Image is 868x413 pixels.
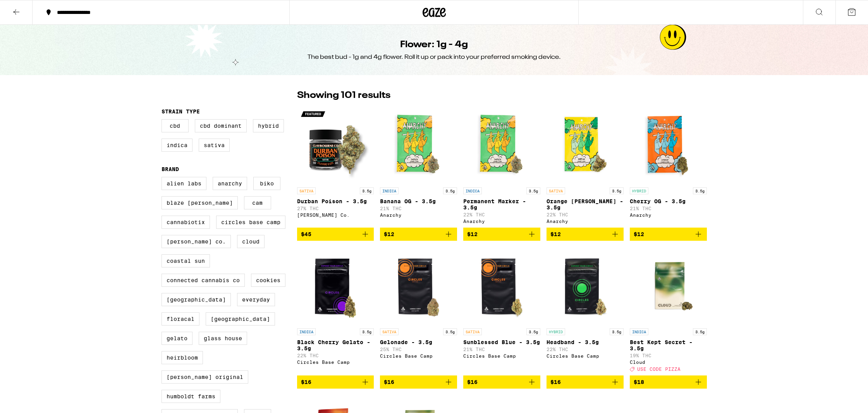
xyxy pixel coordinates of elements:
[162,293,231,306] label: [GEOGRAPHIC_DATA]
[463,339,540,345] p: Sunblessed Blue - 3.5g
[634,379,644,385] span: $18
[162,332,193,345] label: Gelato
[380,347,457,352] p: 25% THC
[630,247,707,324] img: Cloud - Best Kept Secret - 3.5g
[463,328,482,335] p: SATIVA
[297,106,374,183] img: Claybourne Co. - Durban Poison - 3.5g
[162,216,210,229] label: Cannabiotix
[360,328,374,335] p: 3.5g
[463,353,540,358] div: Circles Base Camp
[297,212,374,218] div: [PERSON_NAME] Co.
[301,231,311,237] span: $45
[380,328,399,335] p: SATIVA
[162,196,238,209] label: Blaze [PERSON_NAME]
[195,119,247,132] label: CBD Dominant
[547,328,565,335] p: HYBRID
[237,235,265,248] label: Cloud
[384,379,394,385] span: $16
[162,108,200,115] legend: Strain Type
[162,254,210,267] label: Coastal Sun
[467,379,478,385] span: $16
[297,228,374,241] button: Add to bag
[547,106,624,183] img: Anarchy - Orange Runtz - 3.5g
[162,119,189,132] label: CBD
[297,339,374,351] p: Black Cherry Gelato - 3.5g
[467,231,478,237] span: $12
[550,231,561,237] span: $12
[463,106,540,183] img: Anarchy - Permanent Marker - 3.5g
[162,235,231,248] label: [PERSON_NAME] Co.
[630,228,707,241] button: Add to bag
[463,212,540,217] p: 22% THC
[237,293,275,306] label: Everyday
[297,247,374,324] img: Circles Base Camp - Black Cherry Gelato - 3.5g
[630,339,707,351] p: Best Kept Secret - 3.5g
[162,166,179,172] legend: Brand
[244,196,271,209] label: CAM
[630,360,707,365] div: Cloud
[380,375,457,389] button: Add to bag
[380,339,457,345] p: Gelonade - 3.5g
[463,106,540,228] a: Open page for Permanent Marker - 3.5g from Anarchy
[547,247,624,324] img: Circles Base Camp - Headband - 3.5g
[634,231,644,237] span: $12
[297,206,374,211] p: 27% THC
[297,375,374,389] button: Add to bag
[380,247,457,375] a: Open page for Gelonade - 3.5g from Circles Base Camp
[463,347,540,352] p: 21% THC
[547,198,624,211] p: Orange [PERSON_NAME] - 3.5g
[297,247,374,375] a: Open page for Black Cherry Gelato - 3.5g from Circles Base Camp
[630,187,648,194] p: HYBRID
[380,106,457,183] img: Anarchy - Banana OG - 3.5g
[610,328,624,335] p: 3.5g
[253,177,280,190] label: Biko
[547,106,624,228] a: Open page for Orange Runtz - 3.5g from Anarchy
[547,187,565,194] p: SATIVA
[251,274,285,287] label: Cookies
[308,53,561,62] div: The best bud - 1g and 4g flower. Roll it up or pack into your preferred smoking device.
[384,231,394,237] span: $12
[630,353,707,358] p: 19% THC
[297,187,316,194] p: SATIVA
[547,353,624,358] div: Circles Base Camp
[463,228,540,241] button: Add to bag
[443,187,457,194] p: 3.5g
[380,187,399,194] p: INDICA
[550,379,561,385] span: $16
[162,351,203,364] label: Heirbloom
[630,212,707,218] div: Anarchy
[630,198,707,204] p: Cherry OG - 3.5g
[463,247,540,375] a: Open page for Sunblessed Blue - 3.5g from Circles Base Camp
[297,89,390,102] p: Showing 101 results
[162,312,199,326] label: FloraCal
[463,247,540,324] img: Circles Base Camp - Sunblessed Blue - 3.5g
[547,375,624,389] button: Add to bag
[297,360,374,365] div: Circles Base Camp
[630,106,707,183] img: Anarchy - Cherry OG - 3.5g
[380,353,457,358] div: Circles Base Camp
[400,38,468,51] h1: Flower: 1g - 4g
[630,106,707,228] a: Open page for Cherry OG - 3.5g from Anarchy
[199,139,230,152] label: Sativa
[443,328,457,335] p: 3.5g
[463,198,540,211] p: Permanent Marker - 3.5g
[463,375,540,389] button: Add to bag
[693,328,707,335] p: 3.5g
[630,247,707,375] a: Open page for Best Kept Secret - 3.5g from Cloud
[526,328,540,335] p: 3.5g
[301,379,311,385] span: $16
[630,328,648,335] p: INDICA
[380,228,457,241] button: Add to bag
[199,332,247,345] label: Glass House
[297,106,374,228] a: Open page for Durban Poison - 3.5g from Claybourne Co.
[162,274,245,287] label: Connected Cannabis Co
[297,353,374,358] p: 22% THC
[693,187,707,194] p: 3.5g
[213,177,247,190] label: Anarchy
[547,228,624,241] button: Add to bag
[380,206,457,211] p: 21% THC
[380,212,457,218] div: Anarchy
[630,206,707,211] p: 21% THC
[463,187,482,194] p: INDICA
[360,187,374,194] p: 3.5g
